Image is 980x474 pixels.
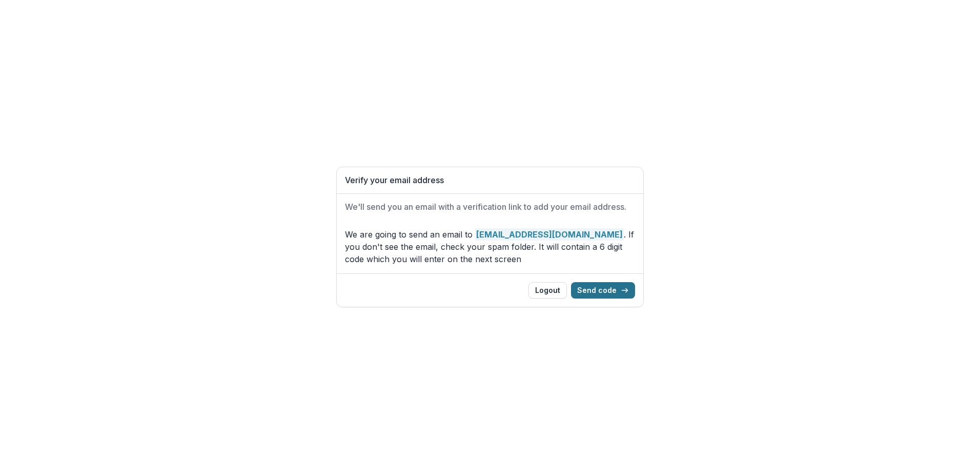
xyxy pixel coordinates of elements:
strong: [EMAIL_ADDRESS][DOMAIN_NAME] [475,228,624,241]
p: We are going to send an email to . If you don't see the email, check your spam folder. It will co... [345,228,635,265]
button: Send code [571,282,635,299]
h1: Verify your email address [345,175,635,185]
button: Logout [528,282,567,299]
h2: We'll send you an email with a verification link to add your email address. [345,202,635,212]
